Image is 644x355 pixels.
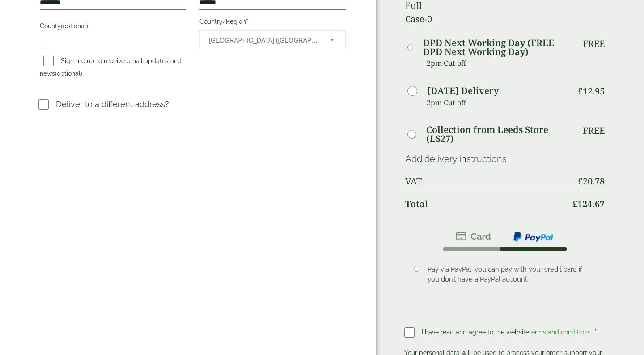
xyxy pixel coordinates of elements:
input: Sign me up to receive email updates and news(optional) [43,56,54,66]
th: Total [405,193,566,215]
bdi: 12.95 [578,85,605,97]
span: £ [578,175,583,187]
a: Add delivery instructions [405,154,507,164]
label: DPD Next Working Day (FREE DPD Next Working Day) [423,38,566,56]
p: 2pm Cut off [427,56,566,70]
bdi: 124.67 [572,198,605,210]
img: ppcp-gateway.png [513,231,554,243]
label: [DATE] Delivery [427,86,499,95]
span: I have read and agree to the website [422,329,593,336]
p: Free [583,125,605,136]
p: Free [583,38,605,49]
label: Collection from Leeds Store (LS27) [426,125,566,143]
span: £ [578,85,583,97]
label: Sign me up to receive email updates and news [40,57,182,80]
p: 2pm Cut off [427,96,566,109]
span: United Kingdom (UK) [209,31,318,50]
span: £ [572,198,577,210]
label: Country/Region [199,15,346,30]
abbr: required [594,329,597,336]
span: Country/Region [199,30,346,49]
a: terms and conditions [529,329,591,336]
bdi: 20.78 [578,175,605,187]
label: County [40,20,186,35]
p: Pay via PayPal; you can pay with your credit card if you don’t have a PayPal account. [428,265,592,284]
abbr: required [246,18,248,25]
p: Deliver to a different address? [56,98,169,110]
span: (optional) [55,70,82,77]
span: (optional) [61,22,88,30]
img: stripe.png [456,231,491,242]
th: VAT [405,171,566,192]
